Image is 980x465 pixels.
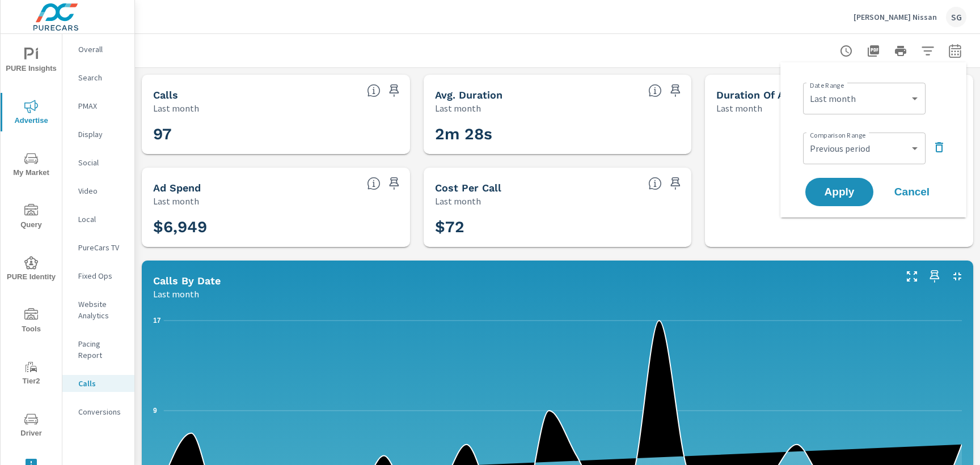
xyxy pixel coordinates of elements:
p: Last month [716,101,762,115]
span: Save this to your personalized report [926,267,944,285]
button: Apply Filters [916,40,939,62]
p: PMAX [78,100,125,112]
h5: Avg. Duration [435,89,502,101]
h3: 2m 28s [435,125,681,144]
span: Sum of PureCars Ad Spend. [367,177,381,190]
span: PURE Identity [4,256,58,284]
h3: 97 [153,125,399,144]
span: PureCars Ad Spend/Calls. [648,177,662,190]
button: Select Date Range [944,40,966,62]
button: Print Report [889,40,912,62]
span: Save this to your personalized report [666,174,685,193]
text: 9 [153,407,157,415]
p: Fixed Ops [78,270,125,281]
p: Last month [153,101,199,115]
h5: Cost Per Call [435,182,501,194]
span: Cancel [889,187,935,197]
h3: 3h 59m 41s [716,171,962,190]
p: Calls [78,378,125,389]
h3: $6,949 [153,217,399,237]
span: Query [4,204,58,232]
button: Cancel [878,178,946,206]
div: Local [62,211,134,228]
div: Video [62,182,134,199]
p: Last month [153,287,199,301]
div: Website Analytics [62,296,134,324]
span: Save this to your personalized report [666,82,685,100]
p: Search [78,72,125,83]
p: Last month [153,194,199,208]
div: Fixed Ops [62,267,134,284]
div: SG [946,7,966,27]
p: Website Analytics [78,298,125,321]
p: [PERSON_NAME] Nissan [854,12,937,22]
text: 17 [153,317,161,325]
span: My Market [4,152,58,180]
span: Driver [4,412,58,440]
h3: $72 [435,217,681,237]
p: Video [78,185,125,197]
h5: Ad Spend [153,182,201,194]
span: Advertise [4,100,58,127]
div: PureCars TV [62,239,134,256]
span: Tools [4,308,58,336]
button: Minimize Widget [948,267,966,285]
div: Search [62,69,134,86]
div: Calls [62,375,134,392]
div: Social [62,154,134,171]
p: Pacing Report [78,338,125,361]
span: Save this to your personalized report [385,82,403,100]
p: Social [78,157,125,168]
h5: Calls By Date [153,275,221,287]
div: Overall [62,41,134,58]
p: Last month [435,101,481,115]
div: Pacing Report [62,335,134,364]
h5: Calls [153,89,178,101]
p: Last month [435,194,481,208]
p: Local [78,214,125,225]
button: Make Fullscreen [903,267,921,285]
p: PureCars TV [78,242,125,253]
span: Average Duration of each call. [648,84,662,97]
button: Apply [805,178,873,206]
p: Overall [78,44,125,55]
span: Total number of calls. [367,84,381,97]
p: Conversions [78,406,125,417]
p: Display [78,129,125,140]
div: Conversions [62,403,134,420]
div: PMAX [62,97,134,114]
h5: Duration of all Calls [716,89,820,101]
button: "Export Report to PDF" [862,40,885,62]
div: Display [62,126,134,143]
span: Apply [817,187,862,197]
span: PURE Insights [4,48,58,75]
span: Save this to your personalized report [385,174,403,193]
span: Tier2 [4,360,58,388]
